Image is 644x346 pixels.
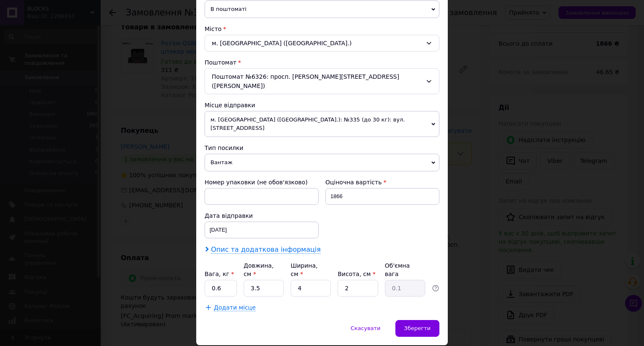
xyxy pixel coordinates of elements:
span: Опис та додаткова інформація [211,245,321,254]
label: Вага, кг [205,271,234,277]
label: Висота, см [338,271,375,277]
span: Вантаж [205,154,439,171]
label: Довжина, см [244,262,274,277]
span: Тип посилки [205,145,243,151]
div: Поштомат [205,58,439,67]
div: Місто [205,25,439,33]
div: м. [GEOGRAPHIC_DATA] ([GEOGRAPHIC_DATA].) [205,35,439,52]
span: Скасувати [351,325,380,331]
div: Поштомат №6326: просп. [PERSON_NAME][STREET_ADDRESS] ([PERSON_NAME]) [205,68,439,94]
div: Оціночна вартість [325,178,439,186]
label: Ширина, см [291,262,317,277]
span: Місце відправки [205,102,255,108]
span: В поштоматі [205,0,439,18]
span: Додати місце [214,304,256,311]
span: м. [GEOGRAPHIC_DATA] ([GEOGRAPHIC_DATA].): №335 (до 30 кг): вул. [STREET_ADDRESS] [205,111,439,137]
span: Зберегти [404,325,431,331]
div: Номер упаковки (не обов'язково) [205,178,319,186]
div: Дата відправки [205,212,319,220]
div: Об'ємна вага [385,261,425,278]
